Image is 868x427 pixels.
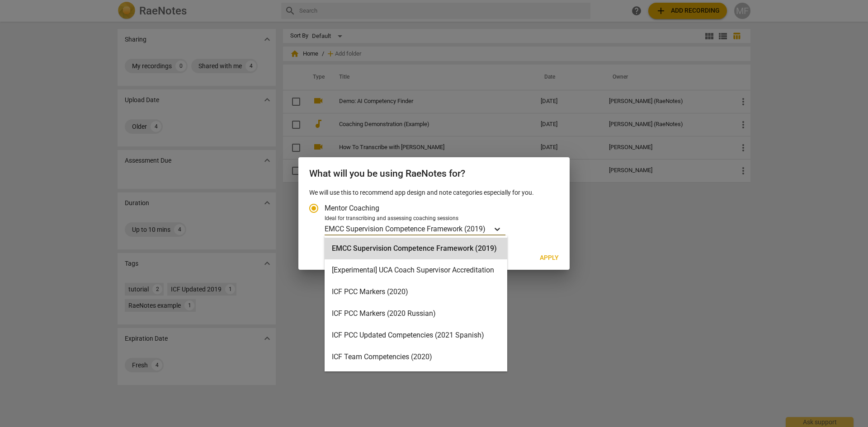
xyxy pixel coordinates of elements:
[325,203,379,213] span: Mentor Coaching
[325,303,507,324] div: ICF PCC Markers (2020 Russian)
[325,324,507,346] div: ICF PCC Updated Competencies (2021 Spanish)
[325,259,507,281] div: [Experimental] UCA Coach Supervisor Accreditation
[325,281,507,303] div: ICF PCC Markers (2020)
[325,224,486,234] p: EMCC Supervision Competence Framework (2019)
[325,215,556,223] div: Ideal for transcribing and assessing coaching sessions
[309,168,559,179] h2: What will you be using RaeNotes for?
[309,197,559,236] div: Account type
[309,188,559,197] p: We will use this to recommend app design and note categories especially for you.
[533,250,566,266] button: Apply
[325,368,507,389] div: ICF Updated Competencies (2019 Japanese)
[325,238,507,259] div: EMCC Supervision Competence Framework (2019)
[325,346,507,368] div: ICF Team Competencies (2020)
[486,225,488,233] input: Ideal for transcribing and assessing coaching sessionsEMCC Supervision Competence Framework (2019)
[540,253,559,263] span: Apply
